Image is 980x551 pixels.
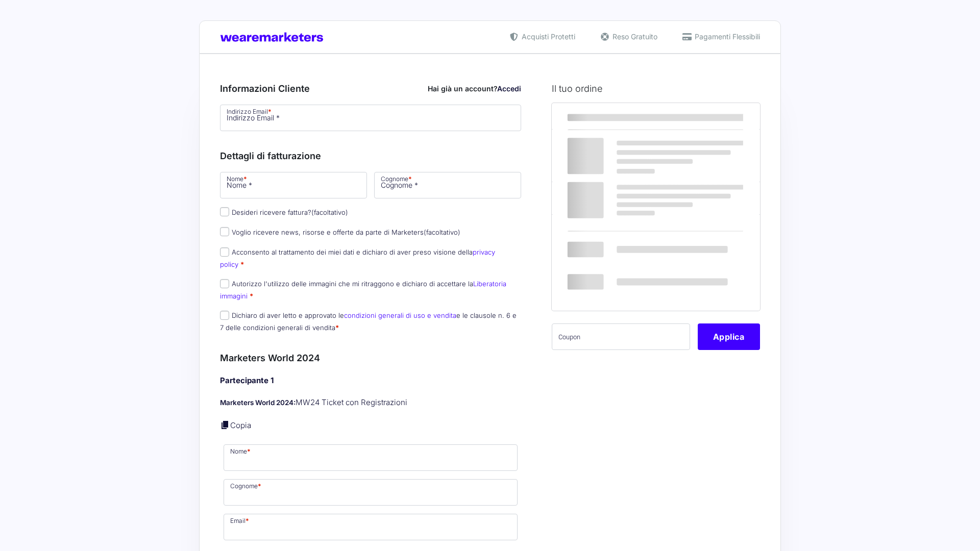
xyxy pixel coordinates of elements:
label: Dichiaro di aver letto e approvato le e le clausole n. 6 e 7 delle condizioni generali di vendita [220,311,517,331]
label: Acconsento al trattamento dei miei dati e dichiaro di aver preso visione della [220,248,495,268]
div: Hai già un account? [428,83,521,94]
th: Totale [552,214,667,311]
h3: Il tuo ordine [552,82,760,95]
a: Liberatoria immagini [220,280,506,299]
input: Autorizzo l'utilizzo delle immagini che mi ritraggono e dichiaro di accettare laLiberatoria immagini [220,279,229,288]
a: privacy policy [220,248,495,268]
span: Acquisti Protetti [519,31,575,42]
input: Nome * [220,172,367,198]
input: Desideri ricevere fattura?(facoltativo) [220,207,229,216]
span: (facoltativo) [311,208,348,216]
a: Copia [230,420,251,430]
label: Autorizzo l'utilizzo delle immagini che mi ritraggono e dichiaro di accettare la [220,280,506,299]
th: Prodotto [552,103,667,130]
input: Acconsento al trattamento dei miei dati e dichiaro di aver preso visione dellaprivacy policy [220,247,229,257]
a: Accedi [497,84,521,93]
label: Voglio ricevere news, risorse e offerte da parte di Marketers [220,228,460,236]
h3: Marketers World 2024 [220,351,521,365]
td: Marketers World 2024 - MW24 Ticket con Registrazioni [552,130,667,182]
th: Subtotale [666,103,760,130]
input: Coupon [552,323,690,350]
input: Cognome * [374,172,521,198]
h3: Informazioni Cliente [220,82,521,95]
th: Subtotale [552,182,667,214]
p: MW24 Ticket con Registrazioni [220,397,521,409]
h4: Partecipante 1 [220,375,521,387]
strong: Marketers World 2024: [220,398,296,407]
a: condizioni generali di uso e vendita [344,311,456,319]
a: Copia i dettagli dell'acquirente [220,420,230,430]
span: Pagamenti Flessibili [692,31,760,42]
span: Reso Gratuito [610,31,657,42]
input: Voglio ricevere news, risorse e offerte da parte di Marketers(facoltativo) [220,227,229,236]
h3: Dettagli di fatturazione [220,149,521,163]
input: Dichiaro di aver letto e approvato lecondizioni generali di uso e venditae le clausole n. 6 e 7 d... [220,311,229,320]
span: (facoltativo) [424,228,460,236]
button: Applica [698,323,760,350]
input: Indirizzo Email * [220,105,521,131]
label: Desideri ricevere fattura? [220,208,348,216]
